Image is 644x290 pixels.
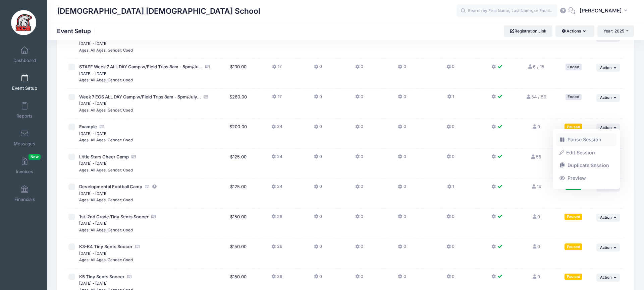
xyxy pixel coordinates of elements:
small: [DATE] - [DATE] [79,191,108,196]
i: Accepting Credit Card Payments [126,275,132,279]
i: Accepting Credit Card Payments [203,95,208,99]
a: 0 [532,214,540,219]
div: Paused [565,274,582,280]
small: Ages: All Ages, Gender: Coed [79,198,133,202]
span: Little Stars Cheer Camp [79,154,129,159]
i: Accepting Credit Card Payments [144,185,150,189]
i: Accepting Credit Card Payments [99,125,104,129]
button: 0 [446,124,454,133]
small: Ages: All Ages, Gender: Coed [79,258,133,262]
small: [DATE] - [DATE] [79,41,108,46]
a: 0 [532,124,540,129]
button: 0 [446,154,454,163]
button: [PERSON_NAME] [575,3,634,19]
button: 0 [314,64,322,73]
button: 0 [314,184,322,193]
button: 0 [355,274,363,283]
button: Action [596,214,620,222]
button: 0 [355,64,363,73]
button: Action [596,274,620,282]
small: [DATE] - [DATE] [79,161,108,166]
a: 0 [532,244,540,249]
button: Year: 2025 [597,25,634,37]
small: Ages: All Ages, Gender: Coed [79,168,133,172]
button: 0 [446,243,454,253]
td: $260.00 [222,89,254,119]
button: Action [596,124,620,132]
h1: [DEMOGRAPHIC_DATA] [DEMOGRAPHIC_DATA] School [57,3,260,19]
i: This session is currently scheduled to pause registration at 17:00 PM America/New York on 09/29/2... [152,185,157,189]
i: Accepting Credit Card Payments [205,65,210,69]
span: Financials [14,197,35,202]
button: 0 [314,94,322,103]
span: Example [79,124,97,129]
button: 0 [314,274,322,283]
a: 14 [531,184,541,189]
span: Action [600,65,612,70]
button: 0 [314,124,322,133]
button: 0 [446,274,454,283]
a: Dashboard [9,43,41,66]
td: $200.00 [222,119,254,149]
i: Accepting Credit Card Payments [151,215,156,219]
div: Paused [565,214,582,220]
button: 24 [271,124,282,133]
button: 0 [398,214,406,223]
button: 26 [271,243,282,253]
a: Registration Link [504,25,552,37]
input: Search by First Name, Last Name, or Email... [457,4,557,18]
div: Paused [565,243,582,250]
a: 6 / 15 [528,64,544,69]
i: Accepting Credit Card Payments [131,155,136,159]
td: $130.00 [222,59,254,89]
span: Action [600,275,612,280]
small: Ages: All Ages, Gender: Coed [79,78,133,82]
a: Financials [9,182,41,205]
small: [DATE] - [DATE] [79,101,108,106]
small: [DATE] - [DATE] [79,71,108,76]
span: Messages [14,141,35,147]
a: Reports [9,98,41,122]
button: 0 [355,243,363,253]
img: Evangelical Christian School [11,10,36,35]
td: $150.00 [222,238,254,269]
span: Event Setup [12,85,37,91]
small: [DATE] - [DATE] [79,281,108,286]
a: Preview [556,172,617,185]
button: 0 [314,214,322,223]
span: Week 7 ECS ALL DAY Camp w/Field Trips 8am - 5pm/July... [79,94,201,99]
button: Actions [555,25,594,37]
button: Action [596,94,620,102]
span: K5 Tiny Sents Soccer [79,274,124,279]
button: 24 [271,154,282,163]
button: 17 [272,64,281,73]
button: 0 [355,94,363,103]
a: 54 / 59 [526,94,546,99]
h1: Event Setup [57,27,97,34]
small: Ages: All Ages, Gender: Coed [79,48,133,53]
button: 0 [398,94,406,103]
span: Action [600,245,612,250]
a: 0 [532,274,540,279]
span: 1st-2nd Grade Tiny Sents Soccer [79,214,149,219]
div: Ended [566,94,582,100]
a: Edit Session [556,146,617,159]
span: Action [600,125,612,130]
button: 0 [314,243,322,253]
td: $150.00 [222,209,254,239]
span: Action [600,95,612,100]
span: STAFF Week 7 ALL DAY Camp w/Field Trips 8am - 5pm/Ju... [79,64,203,69]
button: 1 [447,94,454,103]
span: Reports [16,113,33,119]
button: 0 [446,214,454,223]
button: 26 [271,274,282,283]
button: 0 [355,214,363,223]
button: Action [596,64,620,72]
span: K3-K4 Tiny Sents Soccer [79,244,132,249]
small: [DATE] - [DATE] [79,221,108,226]
span: Invoices [16,169,33,174]
button: 0 [398,184,406,193]
button: 0 [355,154,363,163]
button: 0 [398,124,406,133]
span: Dashboard [13,58,36,63]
